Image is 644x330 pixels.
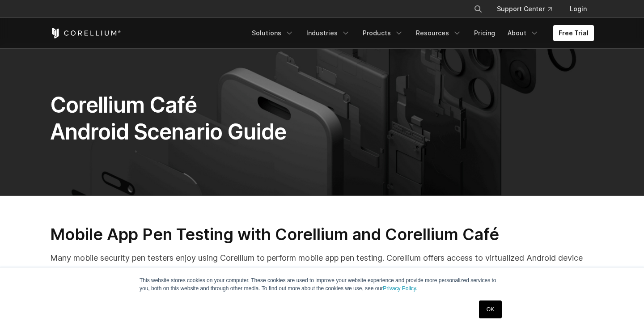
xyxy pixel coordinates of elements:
[502,25,544,41] a: About
[411,25,467,41] a: Resources
[563,1,594,17] a: Login
[301,25,356,41] a: Industries
[357,25,409,41] a: Products
[246,25,594,41] div: Navigation Menu
[463,1,594,17] div: Navigation Menu
[383,285,417,292] a: Privacy Policy.
[246,25,299,41] a: Solutions
[50,92,286,145] span: Corellium Café Android Scenario Guide
[50,224,594,245] h2: Mobile App Pen Testing with Corellium and Corellium Café
[479,300,502,318] a: OK
[470,1,486,17] button: Search
[50,28,121,38] a: Corellium Home
[553,25,594,41] a: Free Trial
[469,25,500,41] a: Pricing
[140,276,504,292] p: This website stores cookies on your computer. These cookies are used to improve your website expe...
[490,1,559,17] a: Support Center
[50,252,594,276] p: Many mobile security pen testers enjoy using Corellium to perform mobile app pen testing. Corelli...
